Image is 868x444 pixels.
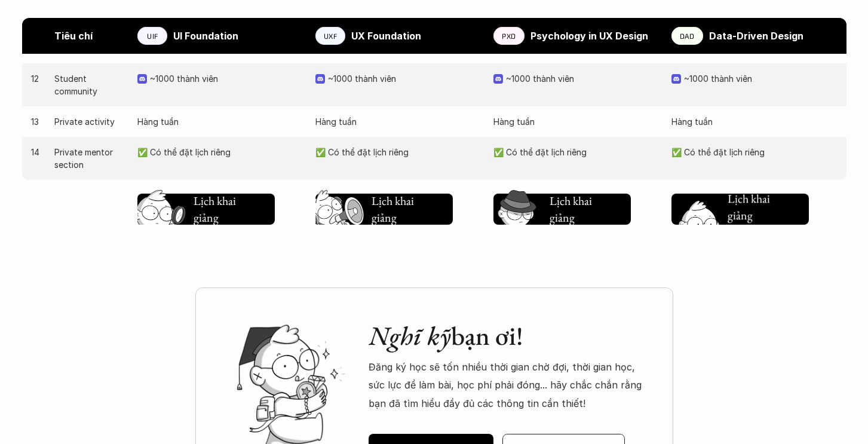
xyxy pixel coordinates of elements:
p: ~1000 thành viên [506,72,660,85]
p: 14 [31,146,43,158]
p: Private activity [54,115,125,128]
p: Student community [54,72,125,97]
p: ✅ Có thể đặt lịch riêng [493,146,660,158]
button: Lịch khai giảng [315,194,453,225]
a: Lịch khai giảng [137,189,275,225]
h5: Lịch khai giảng [728,191,772,224]
h5: Lịch khai giảng [550,192,594,226]
a: Lịch khai giảng [671,189,809,225]
p: UIF [147,32,158,40]
p: Hàng tuần [315,115,481,128]
a: Lịch khai giảng [493,189,631,225]
p: UXF [324,32,338,40]
p: ~1000 thành viên [328,72,481,85]
p: ✅ Có thể đặt lịch riêng [137,146,303,158]
p: DAD [680,32,695,40]
em: Nghĩ kỹ [369,319,451,353]
button: Lịch khai giảng [671,194,809,225]
h2: bạn ơi! [369,320,649,352]
h5: Lịch khai giảng [194,192,238,226]
strong: Tiêu chí [54,30,93,42]
a: Lịch khai giảng [315,189,453,225]
p: Hàng tuần [137,115,303,128]
p: Private mentor section [54,146,125,171]
p: 12 [31,72,43,85]
p: Đăng ký học sẽ tốn nhiều thời gian chờ đợi, thời gian học, sức lực để làm bài, học phí phải đóng.... [369,358,649,412]
strong: Data-Driven Design [709,30,803,42]
button: Lịch khai giảng [493,194,631,225]
p: ✅ Có thể đặt lịch riêng [671,146,838,158]
strong: UX Foundation [351,30,421,42]
strong: Psychology in UX Design [530,30,648,42]
button: Lịch khai giảng [137,194,275,225]
p: ~1000 thành viên [684,72,838,85]
p: 13 [31,115,43,128]
p: PXD [502,32,516,40]
strong: UI Foundation [173,30,238,42]
p: ✅ Có thể đặt lịch riêng [315,146,481,158]
p: ~1000 thành viên [150,72,303,85]
h5: Lịch khai giảng [372,192,416,226]
p: Hàng tuần [671,115,838,128]
p: Hàng tuần [493,115,660,128]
